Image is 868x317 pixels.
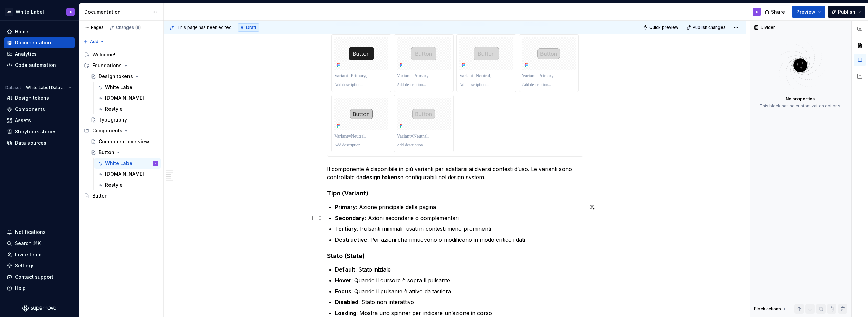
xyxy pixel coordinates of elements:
span: This page has been edited. [177,25,233,30]
div: White Label [105,84,134,91]
p: : Stato non interattivo [335,298,583,306]
div: Design tokens [15,95,49,101]
div: This block has no customization options. [759,103,841,109]
div: Contact support [15,274,53,280]
div: X [70,9,72,15]
a: Analytics [4,49,75,59]
p: : Azione principale della pagina [335,203,583,211]
svg: Supernova Logo [22,305,56,312]
div: Block actions [754,306,781,312]
span: White Label Data Set [26,85,66,90]
strong: Hover [335,277,351,284]
div: Welcome! [92,51,115,58]
a: [DOMAIN_NAME] [94,169,161,180]
p: : Stato iniziale [335,265,583,274]
div: White Label [16,8,44,15]
button: White Label Data Set [23,83,75,92]
strong: Loading [335,310,356,316]
div: Components [92,127,122,134]
a: Components [4,104,75,115]
div: Search ⌘K [15,240,41,247]
button: Publish changes [684,23,729,32]
a: Home [4,26,75,37]
div: Documentation [15,39,51,46]
div: Notifications [15,229,46,236]
button: Preview [792,6,825,18]
div: Documentation [84,8,149,15]
span: Publish changes [693,25,726,30]
a: Documentation [4,37,75,48]
span: Publish [838,8,855,15]
a: White Label [94,82,161,93]
a: Settings [4,260,75,271]
div: Design tokens [99,73,133,80]
strong: design tokens [362,174,400,181]
strong: Tertiary [335,225,357,232]
strong: Primary [335,204,356,210]
button: UAWhite LabelX [1,4,77,19]
a: Component overview [88,136,161,147]
div: Page tree [81,49,161,201]
div: Button [92,192,108,199]
p: : Azioni secondarie o complementari [335,214,583,222]
a: Restyle [94,180,161,190]
button: Share [761,6,789,18]
strong: Focus [335,288,351,295]
strong: Destructive [335,236,367,243]
a: White LabelX [94,158,161,169]
a: Typography [88,114,161,125]
span: Quick preview [649,25,678,30]
div: Code automation [15,62,56,69]
button: Add [81,37,107,46]
a: Data sources [4,137,75,148]
div: Foundations [81,60,161,71]
p: : Pulsanti minimali, usati in contesti meno prominenti [335,225,583,233]
a: Code automation [4,60,75,71]
div: Restyle [105,182,123,188]
a: Button [81,190,161,201]
a: Assets [4,115,75,126]
p: : Quando il cursore è sopra il pulsante [335,276,583,284]
div: Dataset [5,85,21,90]
h4: Stato (State) [327,252,583,260]
h4: Tipo (Variant) [327,189,583,198]
div: [DOMAIN_NAME] [105,95,144,101]
span: Draft [246,25,256,30]
button: Contact support [4,272,75,282]
div: Block actions [754,304,787,314]
button: Quick preview [641,23,682,32]
a: Invite team [4,249,75,260]
div: Pages [84,25,104,30]
strong: Disabled [335,299,358,305]
button: Publish [828,6,865,18]
div: Components [81,125,161,136]
p: : Quando il pulsante è attivo da tastiera [335,287,583,295]
div: Typography [99,116,127,123]
div: No properties [786,96,815,102]
button: Help [4,283,75,294]
div: Invite team [15,251,41,258]
span: Share [771,8,785,15]
div: White Label [105,160,134,167]
div: Data sources [15,139,46,146]
strong: Secondary [335,215,365,221]
div: Analytics [15,51,37,57]
div: Settings [15,262,35,269]
a: Welcome! [81,49,161,60]
div: X [155,160,156,167]
span: Preview [796,8,815,15]
div: Component overview [99,138,149,145]
div: UA [5,8,13,16]
div: Button [99,149,114,156]
div: X [756,9,758,15]
a: [DOMAIN_NAME] [94,93,161,104]
p: : Per azioni che rimuovono o modificano in modo critico i dati [335,236,583,244]
div: Changes [116,25,141,30]
div: Help [15,285,26,292]
div: Components [15,106,45,113]
strong: Default [335,266,355,273]
div: Assets [15,117,31,124]
a: Storybook stories [4,126,75,137]
div: Storybook stories [15,128,57,135]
